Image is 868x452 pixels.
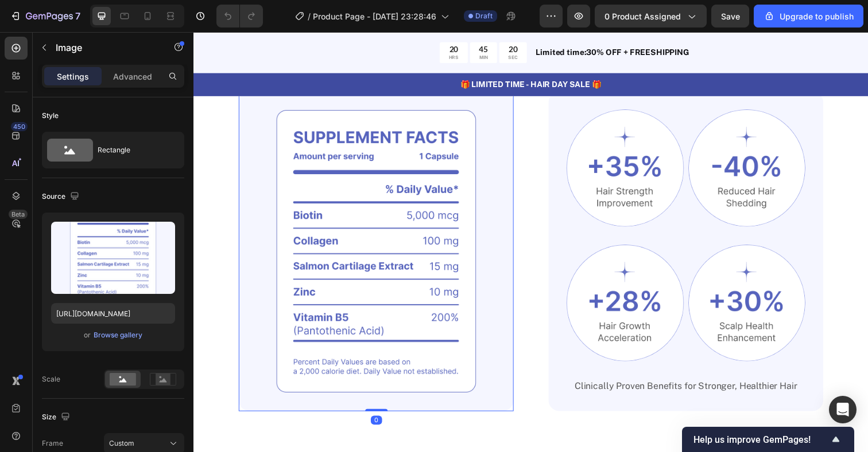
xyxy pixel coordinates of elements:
[829,396,857,423] div: Open Intercom Messenger
[5,5,86,27] button: 7
[604,10,681,22] span: 0 product assigned
[84,328,91,342] span: or
[382,356,623,368] p: Clinically Proven Benefits for Stronger, Healthier Hair
[711,5,749,27] button: Save
[42,111,59,121] div: Style
[42,438,63,449] label: Frame
[313,10,436,22] span: Product Page - [DATE] 23:28:46
[193,32,868,452] iframe: Design area
[693,433,843,446] button: Show survey - Help us improve GemPages!
[505,217,625,337] img: gempages_585059360095339355-abdbb048-e174-4cb1-9177-3b6a7b612e42.png
[308,10,311,22] span: /
[1,48,688,60] p: 🎁 LIMITED TIME - HAIR DAY SALE 🎁
[381,79,501,199] img: gempages_585059360095339355-80247dd7-ad06-4b7a-a430-b199ff07fb8d.png
[56,41,153,54] p: Image
[764,10,854,22] div: Upgrade to publish
[9,210,28,219] div: Beta
[109,438,134,449] span: Custom
[42,374,60,384] div: Scale
[42,189,82,205] div: Source
[505,79,625,199] img: gempages_585059360095339355-03a1dc74-fa2e-422a-bab7-75791f06c416.png
[693,434,829,445] span: Help us improve GemPages!
[11,122,28,131] div: 450
[46,61,327,387] img: gempages_585059360095339355-e96af607-4b27-4e1b-89a3-640bdee30ec3.png
[94,330,142,340] div: Browse gallery
[42,410,72,425] div: Size
[216,5,263,27] div: Undo/Redo
[754,5,863,27] button: Upgrade to publish
[113,70,152,82] p: Advanced
[381,217,501,337] img: gempages_585059360095339355-bca4cf62-df56-41e8-be1c-dfdfbaa7e62b.png
[98,137,168,163] div: Rectangle
[51,303,175,324] input: https://example.com/image.jpg
[57,70,89,82] p: Settings
[595,5,707,27] button: 0 product assigned
[51,222,175,294] img: preview-image
[93,329,143,341] button: Browse gallery
[721,11,740,21] span: Save
[475,11,493,21] span: Draft
[75,9,80,23] p: 7
[181,392,192,401] div: 0
[350,15,688,27] p: Limited time:30% OFF + FREESHIPPING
